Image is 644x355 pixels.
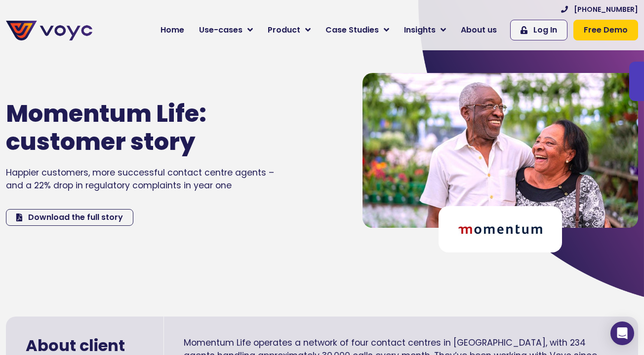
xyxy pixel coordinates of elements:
[260,20,318,40] a: Product
[453,20,504,40] a: About us
[397,20,453,40] a: Insights
[6,100,259,156] h1: Momentum Life: customer story
[610,321,634,345] div: Open Intercom Messenger
[533,24,557,36] span: Log In
[28,213,123,221] span: Download the full story
[325,24,379,36] span: Case Studies
[26,336,144,355] h2: About client
[268,24,300,36] span: Product
[6,209,133,226] a: Download the full story
[199,24,242,36] span: Use-cases
[161,24,184,36] span: Home
[510,20,567,40] a: Log In
[153,20,192,40] a: Home
[584,24,628,36] span: Free Demo
[573,20,638,40] a: Free Demo
[6,166,288,192] p: Happier customers, more successful contact centre agents – and a 22% drop in regulatory complaint...
[404,24,436,36] span: Insights
[192,20,260,40] a: Use-cases
[461,24,497,36] span: About us
[574,4,638,15] span: [PHONE_NUMBER]
[318,20,397,40] a: Case Studies
[561,4,638,15] a: [PHONE_NUMBER]
[6,21,92,40] img: voyc-full-logo
[439,206,562,252] img: Momentum logo
[362,73,638,228] img: Happy couple laughing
